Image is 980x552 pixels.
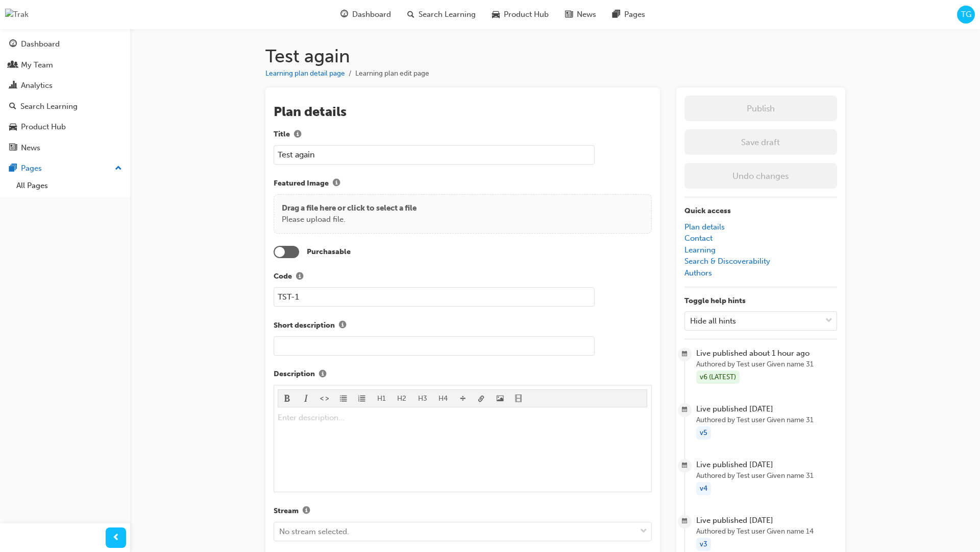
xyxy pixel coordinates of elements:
[825,314,832,328] span: down-icon
[5,9,29,20] img: Trak
[957,6,975,24] button: TG
[407,8,414,21] span: search-icon
[4,139,126,157] a: News
[21,38,60,50] div: Dashboard
[115,162,122,175] span: up-icon
[491,390,510,407] button: image-icon
[358,395,365,404] span: format_ol-icon
[9,40,17,49] span: guage-icon
[279,526,349,538] div: No stream selected.
[509,390,528,407] button: video-icon
[696,359,837,371] span: Authored by Test user Given name 31
[684,163,837,189] button: Undo changes
[696,371,740,384] div: v6 (LATEST)
[307,246,351,258] label: Purchasable
[684,257,770,266] a: Search & Discoverability
[684,96,837,121] button: Publish
[303,507,310,516] span: info-icon
[690,315,736,327] div: Hide all hints
[299,504,314,518] button: Stream
[352,9,391,20] span: Dashboard
[353,390,372,407] button: format_ol-icon
[282,202,416,214] p: Drag a file here or click to select a file
[9,123,17,132] span: car-icon
[9,164,17,173] span: pages-icon
[419,9,476,20] span: Search Learning
[497,395,504,404] span: image-icon
[684,234,713,243] a: Contact
[684,129,837,155] button: Save draft
[640,525,647,538] span: down-icon
[339,321,346,330] span: info-icon
[274,177,652,190] label: Featured Image
[961,9,971,20] span: TG
[265,69,345,78] a: Learning plan detail page
[696,426,711,440] div: v5
[4,56,126,75] a: My Team
[484,4,557,25] a: car-iconProduct Hub
[684,222,725,232] a: Plan details
[112,532,120,544] span: prev-icon
[284,395,291,404] span: format_bold-icon
[684,295,837,307] p: Toggle help hints
[372,390,392,407] button: H1
[696,470,837,482] span: Authored by Test user Given name 31
[391,390,412,407] button: H2
[297,390,316,407] button: format_italic-icon
[4,159,126,178] button: Pages
[459,395,467,404] span: divider-icon
[577,9,596,20] span: News
[696,403,837,415] span: Live published [DATE]
[355,68,429,80] li: Learning plan edit page
[684,268,712,278] a: Authors
[329,177,344,190] button: Featured Image
[340,395,347,404] span: format_ul-icon
[696,459,837,471] span: Live published [DATE]
[332,4,399,25] a: guage-iconDashboard
[684,245,716,255] a: Learning
[696,526,837,538] span: Authored by Test user Given name 14
[292,270,307,284] button: Code
[478,395,485,404] span: link-icon
[12,178,126,194] a: All Pages
[565,8,573,21] span: news-icon
[274,104,652,120] h2: Plan details
[274,194,652,234] div: Drag a file here or click to select a filePlease upload file.
[684,205,837,217] p: Quick access
[682,515,688,528] span: calendar-icon
[4,33,126,159] button: DashboardMy TeamAnalyticsSearch LearningProduct HubNews
[682,404,688,417] span: calendar-icon
[399,4,484,25] a: search-iconSearch Learning
[333,179,340,188] span: info-icon
[21,142,40,154] div: News
[21,121,66,133] div: Product Hub
[315,368,330,381] button: Description
[9,81,17,90] span: chart-icon
[604,4,653,25] a: pages-iconPages
[9,144,17,153] span: news-icon
[321,395,328,404] span: format_monospace-icon
[21,80,53,91] div: Analytics
[4,35,126,54] a: Dashboard
[334,390,353,407] button: format_ul-icon
[557,4,604,25] a: news-iconNews
[696,482,711,496] div: v4
[412,390,433,407] button: H3
[274,368,652,381] label: Description
[274,504,652,518] label: Stream
[504,9,549,20] span: Product Hub
[612,8,620,21] span: pages-icon
[296,273,303,282] span: info-icon
[4,118,126,136] a: Product Hub
[696,538,711,551] div: v3
[9,102,16,111] span: search-icon
[472,390,491,407] button: link-icon
[274,319,652,332] label: Short description
[278,390,297,407] button: format_bold-icon
[682,459,688,472] span: calendar-icon
[454,390,473,407] button: divider-icon
[21,163,42,174] div: Pages
[21,59,53,71] div: My Team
